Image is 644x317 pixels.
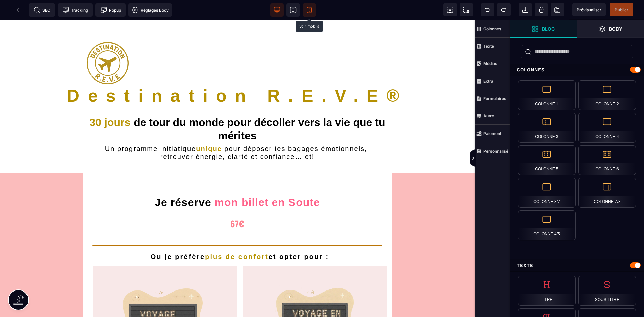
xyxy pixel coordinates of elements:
[12,3,26,17] span: Retour
[518,210,576,240] div: Colonne 4/5
[578,80,636,110] div: Colonne 2
[518,276,576,306] div: Titre
[83,96,392,124] h1: de tour du monde pour décoller vers la vie que tu mérites
[286,3,300,17] span: Voir tablette
[443,3,457,16] span: Voir les composants
[518,80,576,110] div: Colonne 1
[475,38,510,55] span: Texte
[518,178,576,208] div: Colonne 3/7
[615,7,628,12] span: Publier
[10,65,465,86] h1: ®
[483,113,494,118] strong: Autre
[542,26,555,31] strong: Bloc
[483,131,501,136] strong: Paiement
[481,3,494,16] span: Défaire
[609,26,622,31] strong: Body
[475,125,510,142] span: Paiement
[483,78,493,84] strong: Extra
[100,7,121,13] span: Popup
[510,149,517,169] span: Afficher les vues
[128,3,172,17] span: Favicon
[132,7,169,13] span: Réglages Body
[483,96,506,101] strong: Formulaires
[83,124,392,141] h2: Un programme initiatique pour déposer tes bagages émotionnels, retrouver énergie, clarté et confi...
[270,3,284,17] span: Voir bureau
[510,20,577,38] span: Ouvrir les blocs
[578,178,636,208] div: Colonne 7/3
[475,107,510,125] span: Autre
[483,61,497,66] strong: Médias
[95,3,126,17] span: Créer une alerte modale
[551,3,564,16] span: Enregistrer
[483,44,494,49] strong: Texte
[475,142,510,160] span: Personnalisé
[519,3,532,16] span: Importer
[577,7,601,12] span: Prévisualiser
[572,3,606,16] span: Aperçu
[510,64,644,76] div: Colonnes
[535,3,548,16] span: Nettoyage
[58,3,93,17] span: Code de suivi
[483,149,508,154] strong: Personnalisé
[62,7,88,13] span: Tracking
[88,232,392,241] h2: Ou je préfère et opter pour :
[34,7,50,13] span: SEO
[518,145,576,175] div: Colonne 5
[577,20,644,38] span: Ouvrir les calques
[475,55,510,72] span: Médias
[87,22,129,64] img: 6bc32b15c6a1abf2dae384077174aadc_LOGOT15p.png
[483,26,501,31] strong: Colonnes
[578,145,636,175] div: Colonne 6
[460,3,473,16] span: Capture d'écran
[578,276,636,306] div: Sous-titre
[610,3,633,16] span: Enregistrer le contenu
[303,3,316,17] span: Voir mobile
[475,20,510,38] span: Colonnes
[497,3,511,16] span: Rétablir
[578,113,636,143] div: Colonne 4
[518,113,576,143] div: Colonne 3
[475,90,510,107] span: Formulaires
[475,72,510,90] span: Extra
[29,3,55,17] span: Métadata SEO
[510,259,644,272] div: Texte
